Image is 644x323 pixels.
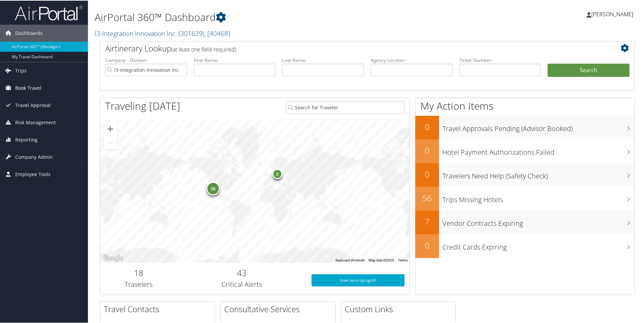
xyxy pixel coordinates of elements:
[415,139,635,163] a: 0Hotel Payment Authorizations Failed
[415,144,439,156] h2: 0
[415,215,439,227] h2: 7
[586,3,640,24] a: [PERSON_NAME]
[183,279,301,288] h3: Critical Alerts
[272,168,282,178] div: 2
[415,115,635,139] a: 0Travel Approvals Pending (Advisor Booked)
[15,62,27,79] span: Trips
[369,258,394,261] span: Map data ©2025
[102,253,124,262] a: Open this area in Google Maps (opens a new window)
[415,121,439,132] h2: 0
[15,148,53,165] span: Company Admin
[398,258,408,261] a: Terms (opens in new tab)
[105,42,585,53] h2: Airtinerary Lookup
[415,192,439,203] h2: 56
[194,56,276,63] label: First Name:
[105,266,172,278] h2: 18
[336,257,365,262] button: Keyboard shortcuts
[312,274,405,286] a: View SecurityLogic®
[591,10,633,17] span: [PERSON_NAME]
[548,63,629,77] button: Search
[286,101,405,113] input: Search for Traveler
[415,98,635,112] h1: My Action Items
[15,165,50,182] span: Employee Tools
[415,168,439,179] h2: 0
[415,186,635,210] a: 56Trips Missing Hotels
[459,56,541,63] label: Ticket Number:
[442,215,635,228] h3: Vendor Contracts Expiring
[282,56,364,63] label: Last Name:
[442,191,635,204] h3: Trips Missing Hotels
[105,56,187,63] label: Company - Division:
[415,239,439,251] h2: 0
[15,113,56,130] span: Risk Management
[415,234,635,257] a: 0Credit Cards Expiring
[206,181,220,194] div: 16
[15,79,41,96] span: Book Travel
[171,45,236,52] span: (at least one field required)
[105,98,180,112] h1: Traveling [DATE]
[442,120,635,133] h3: Travel Approvals Pending (Advisor Booked)
[345,303,456,314] h2: Custom Links
[15,96,51,113] span: Travel Approval
[103,135,117,149] button: Zoom out
[103,122,117,135] button: Zoom in
[95,28,230,37] a: I3-Integration Innovation Inc.
[371,56,453,63] label: Agency Locator:
[15,4,83,20] img: airportal-logo.png
[104,303,215,314] h2: Travel Contacts
[15,131,38,148] span: Reporting
[15,24,43,41] span: Dashboards
[95,9,458,24] h1: AirPortal 360™ Dashboard
[183,266,301,278] h2: 43
[442,144,635,156] h3: Hotel Payment Authorizations Failed
[102,253,124,262] img: Google
[105,279,172,288] h3: Travelers
[442,238,635,251] h3: Credit Cards Expiring
[224,303,335,314] h2: Consultative Services
[442,167,635,180] h3: Travelers Need Help (Safety Check)
[204,28,230,37] span: , [ 40468 ]
[415,163,635,186] a: 0Travelers Need Help (Safety Check)
[415,210,635,234] a: 7Vendor Contracts Expiring
[179,28,204,37] span: ( 301629 )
